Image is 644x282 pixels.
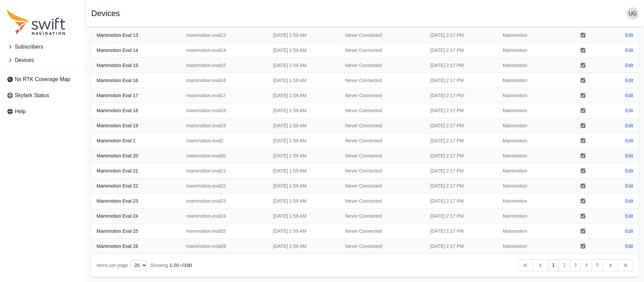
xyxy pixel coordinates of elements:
a: Edit [625,228,633,234]
td: mammotion.eval13 [181,28,268,43]
td: [DATE] 2:17 PM [425,73,497,88]
td: [DATE] 2:17 PM [425,224,497,239]
td: [DATE] 1:59 AM [268,179,340,194]
td: [DATE] 1:59 AM [268,148,340,163]
td: Never Connected [340,133,425,148]
td: Mammotion [497,133,558,148]
td: Mammotion [497,28,558,43]
a: Edit [625,77,633,84]
th: Mammotion Eval 13 [91,28,181,43]
td: mammotion.eval18 [181,103,268,118]
th: Mammotion Eval 2 [91,133,181,148]
td: Mammotion [497,88,558,103]
a: Edit [625,243,633,250]
td: [DATE] 1:59 AM [268,88,340,103]
td: mammotion.eval23 [181,194,268,209]
td: [DATE] 1:59 AM [268,28,340,43]
td: [DATE] 2:17 PM [425,179,497,194]
select: Display Limit [130,260,147,271]
td: [DATE] 2:17 PM [425,43,497,58]
td: Mammotion [497,209,558,224]
td: mammotion.eval20 [181,148,268,163]
th: Mammotion Eval 26 [91,239,181,254]
td: Mammotion [497,118,558,133]
td: mammotion.eval24 [181,209,268,224]
td: [DATE] 2:17 PM [425,58,497,73]
td: Never Connected [340,148,425,163]
th: Mammotion Eval 24 [91,209,181,224]
td: [DATE] 1:59 AM [268,133,340,148]
img: user photo [627,7,639,19]
a: Help [4,105,82,118]
td: [DATE] 1:59 AM [268,58,340,73]
td: [DATE] 2:17 PM [425,209,497,224]
a: Edit [625,137,633,144]
td: Mammotion [497,73,558,88]
td: [DATE] 2:17 PM [425,103,497,118]
td: [DATE] 1:59 AM [268,103,340,118]
td: [DATE] 2:17 PM [425,133,497,148]
th: Mammotion Eval 25 [91,224,181,239]
td: [DATE] 1:59 AM [268,194,340,209]
td: [DATE] 2:17 PM [425,163,497,179]
td: mammotion.eval17 [181,88,268,103]
td: Never Connected [340,239,425,254]
a: Edit [625,122,633,129]
td: Mammotion [497,148,558,163]
button: Subscribers [4,40,82,54]
button: Devices [4,54,82,67]
a: Edit [625,183,633,189]
td: Mammotion [497,43,558,58]
td: [DATE] 2:17 PM [425,118,497,133]
td: [DATE] 2:17 PM [425,194,497,209]
td: [DATE] 1:59 AM [268,43,340,58]
td: mammotion.eval16 [181,73,268,88]
td: Mammotion [497,103,558,118]
a: 4 [581,259,592,271]
a: Edit [625,47,633,54]
th: Mammotion Eval 18 [91,103,181,118]
a: Nx RTK Coverage Map [4,73,82,86]
td: [DATE] 2:17 PM [425,148,497,163]
td: mammotion.eval19 [181,118,268,133]
td: Never Connected [340,73,425,88]
td: Never Connected [340,88,425,103]
td: [DATE] 1:59 AM [268,163,340,179]
td: Never Connected [340,118,425,133]
td: [DATE] 2:17 PM [425,239,497,254]
th: Mammotion Eval 23 [91,194,181,209]
h1: Devices [91,9,120,17]
a: 2 [559,259,570,271]
td: [DATE] 1:59 AM [268,73,340,88]
a: Edit [625,213,633,219]
td: [DATE] 1:59 AM [268,239,340,254]
td: Mammotion [497,179,558,194]
a: 3 [570,259,581,271]
td: mammotion.eval26 [181,239,268,254]
td: Mammotion [497,224,558,239]
span: Help [15,108,26,116]
a: Edit [625,167,633,174]
td: Never Connected [340,194,425,209]
td: mammotion.eval21 [181,163,268,179]
td: Never Connected [340,28,425,43]
td: [DATE] 1:59 AM [268,118,340,133]
th: Mammotion Eval 17 [91,88,181,103]
th: Mammotion Eval 22 [91,179,181,194]
td: Never Connected [340,43,425,58]
td: mammotion.eval15 [181,58,268,73]
td: Never Connected [340,224,425,239]
td: Mammotion [497,58,558,73]
a: Edit [625,107,633,114]
th: Mammotion Eval 21 [91,163,181,179]
div: Showing of [150,262,192,269]
a: Edit [625,152,633,159]
a: Edit [625,32,633,39]
td: Never Connected [340,179,425,194]
td: [DATE] 1:59 AM [268,224,340,239]
span: Devices [15,56,34,64]
td: Never Connected [340,163,425,179]
td: mammotion.eval25 [181,224,268,239]
td: Mammotion [497,163,558,179]
td: Never Connected [340,103,425,118]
